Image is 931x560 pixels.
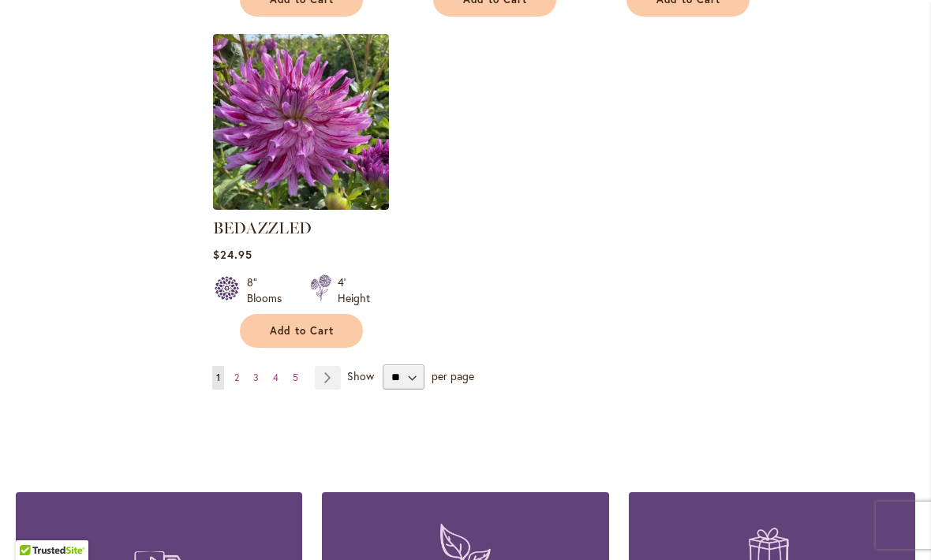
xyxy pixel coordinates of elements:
a: 3 [249,366,263,390]
span: $24.95 [213,247,252,262]
a: 5 [289,366,302,390]
span: Add to Cart [270,324,335,338]
div: 8" Blooms [247,274,291,306]
span: 3 [253,371,259,383]
a: Bedazzled [213,198,389,213]
span: Show [347,368,374,383]
span: per page [432,368,474,383]
button: Add to Cart [240,314,363,348]
span: 2 [234,371,239,383]
a: BEDAZZLED [213,218,312,237]
div: 4' Height [338,274,370,306]
a: 4 [269,366,282,390]
img: Bedazzled [213,34,389,210]
iframe: Launch Accessibility Center [12,504,56,548]
span: 1 [216,371,220,383]
span: 5 [293,371,298,383]
span: 4 [273,371,279,383]
a: 2 [230,366,243,390]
